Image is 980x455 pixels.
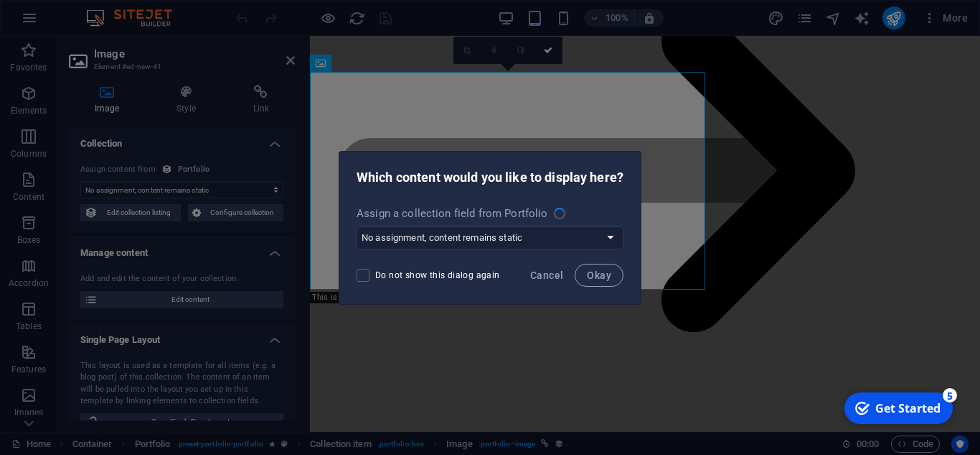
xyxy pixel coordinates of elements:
div: Get Started 5 items remaining, 0% complete [8,6,116,37]
p: Assign a collection field from Portfolio [357,206,548,221]
div: 5 [106,1,121,16]
button: Cancel [524,264,569,287]
div: Get Started [39,14,104,29]
button: Okay [575,264,623,287]
span: Okay [587,270,611,281]
h2: Which content would you like to display here? [357,169,623,186]
span: Cancel [530,270,563,281]
span: Do not show this dialog again [375,270,500,281]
